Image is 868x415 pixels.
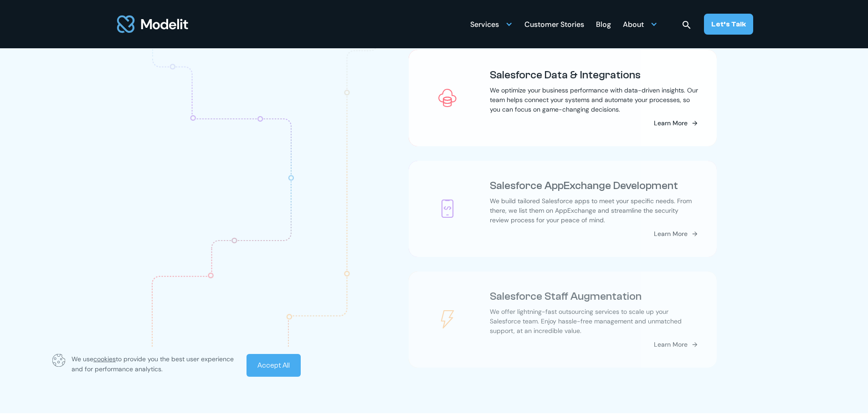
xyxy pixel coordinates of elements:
[490,179,678,193] h3: Salesforce AppExchange Development
[93,355,116,363] span: cookies
[490,307,699,336] p: We offer lightning-fast outsourcing services to scale up your Salesforce team. Enjoy hassle-free ...
[115,10,190,38] a: home
[470,15,513,33] div: Services
[115,10,190,38] img: modelit logo
[490,289,642,303] h3: Salesforce Staff Augmentation
[623,15,657,33] div: About
[72,354,240,374] p: We use to provide you the best user experience and for performance analytics.
[654,118,688,128] div: Learn More
[409,50,717,146] a: Salesforce Data & IntegrationsWe optimize your business performance with data-driven insights. Ou...
[711,19,746,29] div: Let’s Talk
[490,68,641,82] h3: Salesforce Data & Integrations
[247,354,301,377] a: Accept All
[409,272,717,368] a: Salesforce Staff AugmentationWe offer lightning-fast outsourcing services to scale up your Salesf...
[596,16,611,34] div: Blog
[524,16,584,34] div: Customer Stories
[470,16,499,34] div: Services
[524,15,584,33] a: Customer Stories
[409,161,717,257] a: Salesforce AppExchange DevelopmentWe build tailored Salesforce apps to meet your specific needs. ...
[654,229,688,239] div: Learn More
[490,86,699,114] p: We optimize your business performance with data-driven insights. Our team helps connect your syst...
[654,340,688,349] div: Learn More
[490,196,699,225] p: We build tailored Salesforce apps to meet your specific needs. From there, we list them on AppExc...
[704,14,753,35] a: Let’s Talk
[623,16,644,34] div: About
[596,15,611,33] a: Blog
